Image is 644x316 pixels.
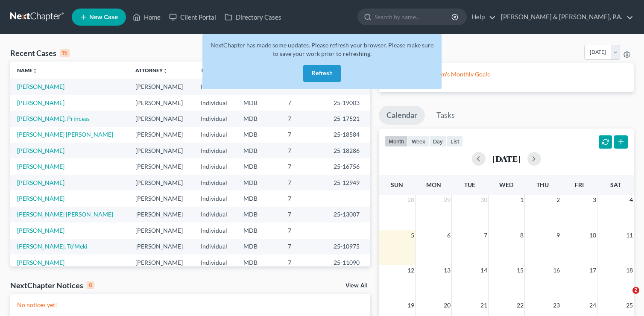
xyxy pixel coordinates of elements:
a: Tasks [429,106,463,125]
a: [PERSON_NAME] [17,179,64,186]
button: month [385,135,408,147]
i: unfold_more [32,68,38,73]
td: MDB [237,95,281,111]
span: 6 [446,230,451,240]
a: [PERSON_NAME] [17,259,64,266]
span: 2 [556,195,561,205]
span: 30 [480,195,488,205]
a: Client Portal [165,9,220,25]
td: [PERSON_NAME] [129,239,193,255]
span: 1 [519,195,524,205]
td: Individual [194,255,237,270]
td: MDB [237,239,281,255]
span: Mon [426,181,441,188]
a: [PERSON_NAME] & [PERSON_NAME], P.A. [497,9,633,25]
a: [PERSON_NAME] [17,163,64,170]
iframe: Intercom live chat [615,287,635,307]
a: View All [345,283,367,289]
td: 7 [281,255,327,270]
p: No notices yet! [17,301,363,309]
a: [PERSON_NAME] [PERSON_NAME] [17,211,113,218]
a: Help [467,9,496,25]
h2: [DATE] [492,154,521,163]
span: 8 [519,230,524,240]
td: [PERSON_NAME] [129,79,193,94]
td: Individual [194,222,237,238]
span: 18 [625,265,634,275]
td: Individual [194,175,237,190]
span: Tue [464,181,475,188]
a: Calendar [379,106,425,125]
i: unfold_more [163,68,168,73]
td: MDB [237,222,281,238]
span: 13 [443,265,451,275]
td: Individual [194,111,237,126]
td: [PERSON_NAME] [129,222,193,238]
span: Sun [391,181,403,188]
td: 25-18584 [327,127,370,143]
td: [PERSON_NAME] [129,95,193,111]
td: 25-16756 [327,158,370,174]
span: 2 [632,287,639,294]
a: [PERSON_NAME], To'Meki [17,243,88,250]
span: Sat [610,181,621,188]
input: Search by name... [375,9,453,25]
td: MDB [237,175,281,190]
span: 7 [483,230,488,240]
td: Individual [194,207,237,222]
td: [PERSON_NAME] [129,127,193,143]
td: 25-13007 [327,207,370,222]
td: 7 [281,207,327,222]
span: 20 [443,300,451,310]
td: Individual [194,95,237,111]
td: MDB [237,158,281,174]
a: Typeunfold_more [201,67,219,73]
td: [PERSON_NAME] [129,158,193,174]
button: Refresh [303,65,341,82]
span: Fri [575,181,584,188]
td: MDB [237,255,281,270]
td: Individual [194,127,237,143]
td: 25-12949 [327,175,370,190]
span: New Case [89,14,118,20]
td: [PERSON_NAME] [129,255,193,270]
span: 14 [480,265,488,275]
a: [PERSON_NAME] [17,147,64,154]
a: [PERSON_NAME], Princess [17,115,90,122]
td: 25-10975 [327,239,370,255]
a: [PERSON_NAME] [PERSON_NAME] [17,131,113,138]
p: Please setup your Firm's Monthly Goals [386,70,627,79]
span: 10 [588,230,597,240]
span: 9 [556,230,561,240]
a: [PERSON_NAME] [17,99,64,106]
span: 28 [407,195,415,205]
span: 11 [625,230,634,240]
td: [PERSON_NAME] [129,111,193,126]
td: MDB [237,143,281,158]
div: 15 [60,49,70,57]
a: Home [129,9,165,25]
span: 23 [552,300,561,310]
span: Thu [536,181,549,188]
td: 7 [281,143,327,158]
div: NextChapter Notices [10,280,94,290]
td: 7 [281,175,327,190]
td: [PERSON_NAME] [129,207,193,222]
td: 25-18286 [327,143,370,158]
span: 21 [480,300,488,310]
span: 29 [443,195,451,205]
div: 0 [87,281,94,289]
td: 7 [281,127,327,143]
td: 7 [281,158,327,174]
td: Individual [194,190,237,206]
button: week [408,135,429,147]
td: MDB [237,207,281,222]
a: [PERSON_NAME] [17,83,64,90]
span: 3 [592,195,597,205]
td: 25-11090 [327,255,370,270]
div: Recent Cases [10,48,70,58]
td: 7 [281,222,327,238]
td: MDB [237,111,281,126]
span: 22 [516,300,524,310]
a: [PERSON_NAME] [17,195,64,202]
